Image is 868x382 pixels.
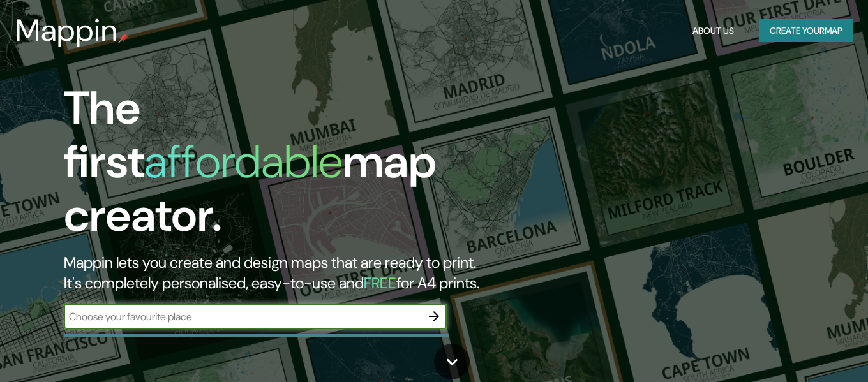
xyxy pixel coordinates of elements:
h1: affordable [144,132,343,191]
h5: FREE [364,273,396,293]
button: Create yourmap [759,19,853,43]
iframe: Help widget launcher [754,332,854,368]
h3: Mappin [15,13,118,48]
img: mappin-pin [118,33,128,43]
input: Choose your favourite place [64,309,421,324]
button: About Us [687,19,739,43]
h1: The first map creator. [64,82,498,253]
h2: Mappin lets you create and design maps that are ready to print. It's completely personalised, eas... [64,253,498,293]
